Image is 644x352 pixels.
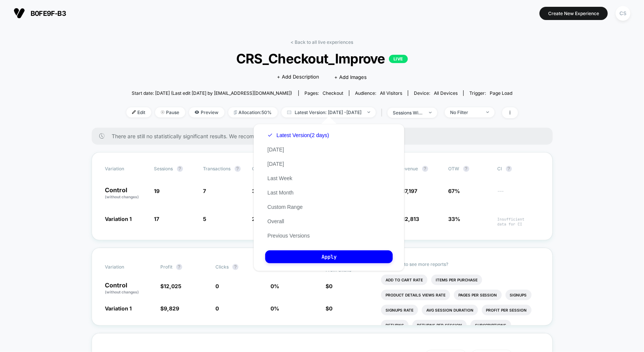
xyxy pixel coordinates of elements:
[203,216,207,222] span: 5
[381,275,427,285] li: Add To Cart Rate
[304,90,343,96] div: Pages:
[408,90,463,96] span: Device:
[506,166,512,172] button: ?
[105,282,153,295] p: Control
[105,216,132,222] span: Variation 1
[265,146,286,153] button: [DATE]
[400,216,420,222] span: $
[271,283,279,289] span: 0 %
[613,6,633,21] button: CS
[326,305,333,312] span: $
[215,283,219,289] span: 0
[469,90,512,96] div: Trigger:
[176,264,182,270] button: ?
[422,166,428,172] button: ?
[154,188,160,194] span: 19
[281,107,376,117] span: Latest Version: [DATE] - [DATE]
[454,290,502,300] li: Pages Per Session
[482,305,532,315] li: Profit Per Session
[403,188,418,194] span: 17,197
[429,112,432,113] img: end
[155,107,185,117] span: Pause
[329,283,333,289] span: 0
[381,305,418,315] li: Signups Rate
[160,264,172,270] span: Profit
[389,55,408,63] p: LIVE
[367,111,370,113] img: end
[449,216,461,222] span: 33%
[380,107,387,118] span: |
[189,107,224,117] span: Preview
[422,305,478,315] li: Avg Session Duration
[434,90,458,96] span: all devices
[265,204,305,210] button: Custom Range
[265,132,331,139] button: Latest Version(2 days)
[291,39,354,45] a: < Back to all live experiences
[14,8,25,19] img: Visually logo
[132,110,136,114] img: edit
[539,7,608,20] button: Create New Experience
[431,275,482,285] li: Items Per Purchase
[450,110,481,115] div: No Filter
[235,166,241,172] button: ?
[265,232,312,239] button: Previous Versions
[215,305,219,312] span: 0
[132,90,292,96] span: Start date: [DATE] (Last edit [DATE] by [EMAIL_ADDRESS][DOMAIN_NAME])
[381,261,539,267] p: Would like to see more reports?
[11,7,68,19] button: b0fe9f-b3
[105,195,139,199] span: (without changes)
[215,264,229,270] span: Clicks
[486,111,489,113] img: end
[616,6,630,21] div: CS
[265,175,295,182] button: Last Week
[105,261,147,273] span: Variation
[265,218,286,225] button: Overall
[400,188,418,194] span: $
[449,188,460,194] span: 67%
[265,250,393,263] button: Apply
[232,264,238,270] button: ?
[381,320,409,330] li: Returns
[234,110,237,114] img: rebalance
[393,110,423,116] div: sessions with impression
[160,305,179,312] span: $
[164,283,181,289] span: 12,025
[449,166,490,172] span: OTW
[287,110,291,114] img: calendar
[177,166,183,172] button: ?
[326,283,333,289] span: $
[498,189,539,200] span: ---
[154,216,160,222] span: 17
[203,166,231,171] span: Transactions
[506,290,532,300] li: Signups
[463,166,469,172] button: ?
[403,216,420,222] span: 12,813
[271,305,279,312] span: 0 %
[105,187,147,200] p: Control
[380,90,402,96] span: All Visitors
[105,166,147,172] span: Variation
[498,166,539,172] span: CI
[164,305,179,312] span: 9,829
[161,110,164,114] img: end
[126,107,151,117] span: Edit
[31,9,66,17] span: b0fe9f-b3
[498,217,539,227] span: Insufficient data for CI
[105,305,132,312] span: Variation 1
[112,133,538,139] span: There are still no statistically significant results. We recommend waiting a few more days
[228,107,278,117] span: Allocation: 50%
[154,166,173,171] span: Sessions
[160,283,181,289] span: $
[412,320,467,330] li: Returns Per Session
[334,74,367,80] span: + Add Images
[146,51,498,66] span: CRS_Checkout_Improve
[381,290,450,300] li: Product Details Views Rate
[323,90,343,96] span: checkout
[277,73,319,81] span: + Add Description
[490,90,512,96] span: Page Load
[265,161,286,167] button: [DATE]
[355,90,402,96] div: Audience:
[265,189,296,196] button: Last Month
[105,290,139,294] span: (without changes)
[329,305,333,312] span: 0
